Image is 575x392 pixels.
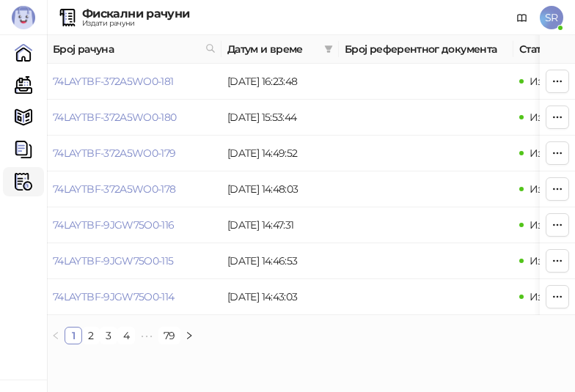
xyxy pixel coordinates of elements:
[47,100,221,136] td: 74LAYTBF-372A5WO0-180
[47,279,221,315] td: 74LAYTBF-9JGW75O0-114
[118,328,134,344] a: 4
[221,171,339,207] td: [DATE] 14:48:03
[135,327,158,344] li: Следећих 5 Страна
[540,6,563,29] span: SR
[530,111,559,124] span: Издат
[47,64,221,100] td: 74LAYTBF-372A5WO0-181
[221,100,339,136] td: [DATE] 15:53:44
[53,254,174,267] a: 74LAYTBF-9JGW75O0-115
[47,327,65,344] button: left
[221,279,339,315] td: [DATE] 14:43:03
[510,6,534,29] a: Документација
[47,327,65,344] li: Претходна страна
[221,243,339,279] td: [DATE] 14:46:53
[47,207,221,243] td: 74LAYTBF-9JGW75O0-116
[53,147,176,160] a: 74LAYTBF-372A5WO0-179
[221,64,339,100] td: [DATE] 16:23:48
[83,328,99,344] a: 2
[82,20,189,27] div: Издати рачуни
[82,8,189,20] div: Фискални рачуни
[180,327,198,344] button: right
[324,45,333,53] span: filter
[117,327,135,344] li: 4
[185,331,194,340] span: right
[530,147,559,160] span: Издат
[53,182,176,196] a: 74LAYTBF-372A5WO0-178
[82,327,100,344] li: 2
[53,111,177,124] a: 74LAYTBF-372A5WO0-180
[65,327,82,344] li: 1
[65,328,81,344] a: 1
[47,35,221,64] th: Број рачуна
[339,35,513,64] th: Број референтног документа
[530,75,559,88] span: Издат
[53,41,199,57] span: Број рачуна
[530,182,559,196] span: Издат
[180,327,198,344] li: Следећа страна
[321,38,336,60] span: filter
[47,243,221,279] td: 74LAYTBF-9JGW75O0-115
[53,75,174,88] a: 74LAYTBF-372A5WO0-181
[530,218,559,232] span: Издат
[47,171,221,207] td: 74LAYTBF-372A5WO0-178
[100,327,117,344] li: 3
[53,218,175,232] a: 74LAYTBF-9JGW75O0-116
[158,327,180,344] li: 79
[227,41,318,57] span: Датум и време
[47,136,221,171] td: 74LAYTBF-372A5WO0-179
[100,328,117,344] a: 3
[53,290,175,303] a: 74LAYTBF-9JGW75O0-114
[530,290,559,303] span: Издат
[530,254,559,267] span: Издат
[51,331,60,340] span: left
[221,136,339,171] td: [DATE] 14:49:52
[159,328,180,344] a: 79
[12,6,35,29] img: Logo
[135,327,158,344] span: •••
[221,207,339,243] td: [DATE] 14:47:31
